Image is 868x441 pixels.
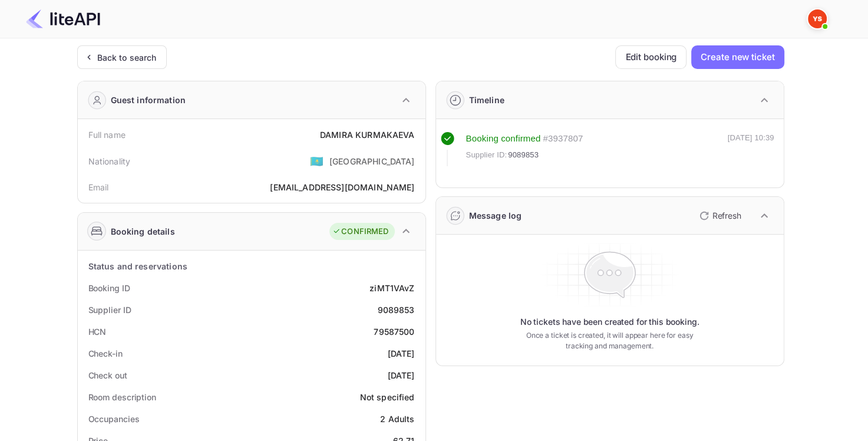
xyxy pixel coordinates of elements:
div: Booking ID [88,282,130,294]
div: Booking details [111,225,175,238]
div: Email [88,181,109,193]
div: Full name [88,129,126,141]
span: 9089853 [508,149,539,161]
div: Status and reservations [88,260,187,272]
div: Occupancies [88,413,140,425]
span: Supplier ID: [466,149,507,161]
div: HCN [88,325,107,338]
p: Refresh [712,209,741,222]
div: CONFIRMED [332,226,388,238]
button: Refresh [692,206,746,225]
div: [DATE] [388,369,415,381]
div: Message log [469,209,522,222]
div: Guest information [111,94,186,106]
div: Nationality [88,155,131,167]
div: Check-in [88,347,123,360]
img: Yandex Support [808,9,827,28]
div: 79587500 [374,325,414,338]
div: ziMT1VAvZ [369,282,414,294]
div: # 3937807 [543,132,583,146]
button: Create new ticket [691,45,784,69]
div: [DATE] [388,347,415,360]
div: [DATE] 10:39 [728,132,774,166]
div: Booking confirmed [466,132,541,146]
div: Not specified [360,391,415,403]
div: Check out [88,369,127,381]
div: Supplier ID [88,304,131,316]
div: Back to search [97,51,157,64]
span: United States [310,150,324,172]
img: LiteAPI Logo [26,9,100,28]
div: [EMAIL_ADDRESS][DOMAIN_NAME] [270,181,414,193]
div: Timeline [469,94,504,106]
div: DAMIRA KURMAKAEVA [320,129,415,141]
button: Edit booking [615,45,687,69]
div: Room description [88,391,156,403]
p: Once a ticket is created, it will appear here for easy tracking and management. [517,330,703,351]
p: No tickets have been created for this booking. [520,316,699,328]
div: 9089853 [377,304,414,316]
div: 2 Adults [380,413,414,425]
div: [GEOGRAPHIC_DATA] [329,155,415,167]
